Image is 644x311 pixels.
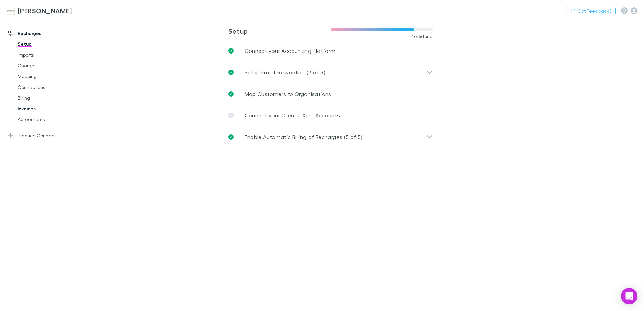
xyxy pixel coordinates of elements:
[223,105,439,126] a: Connect your Clients’ Xero Accounts
[11,39,91,49] a: Setup
[11,71,91,82] a: Mapping
[411,34,433,39] span: 4 of 5 done
[3,3,76,19] a: [PERSON_NAME]
[566,7,616,15] button: Got Feedback?
[7,7,15,15] img: Hales Douglass's Logo
[18,7,72,15] h3: [PERSON_NAME]
[223,126,439,148] div: Enable Automatic Billing of Recharges (5 of 5)
[11,93,91,103] a: Billing
[621,288,637,304] div: Open Intercom Messenger
[223,62,439,83] div: Setup Email Forwarding (3 of 3)
[1,28,91,39] a: Recharges
[1,130,91,141] a: Practice Connect
[11,49,91,60] a: Imports
[11,60,91,71] a: Charges
[11,114,91,125] a: Agreements
[245,133,363,141] p: Enable Automatic Billing of Recharges (5 of 5)
[245,111,340,119] p: Connect your Clients’ Xero Accounts
[228,27,331,35] h3: Setup
[11,82,91,93] a: Connections
[223,40,439,62] a: Connect your Accounting Platform
[245,68,325,76] p: Setup Email Forwarding (3 of 3)
[245,47,336,55] p: Connect your Accounting Platform
[223,83,439,105] a: Map Customers to Organisations
[11,103,91,114] a: Invoices
[245,90,331,98] p: Map Customers to Organisations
